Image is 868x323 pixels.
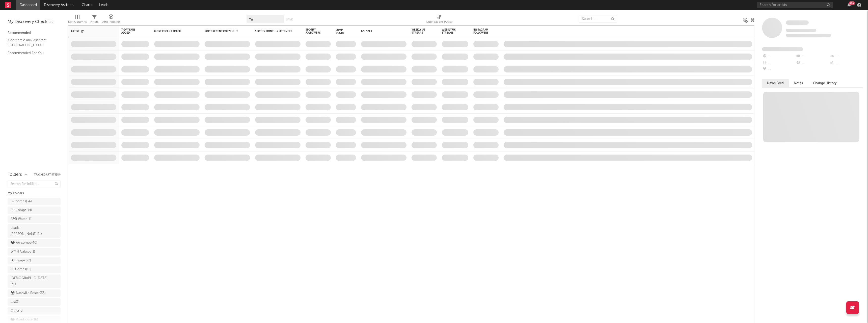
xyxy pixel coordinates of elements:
[11,225,46,237] div: Leads - [PERSON_NAME] ( 21 )
[34,173,61,176] button: Tracked Artists(45)
[8,198,61,205] a: BZ comps(34)
[847,3,851,7] button: 99+
[579,15,617,23] input: Search...
[11,290,46,296] div: Nashville Roster ( 38 )
[11,266,31,272] div: JS Comps ( 15 )
[796,53,829,60] div: --
[442,28,461,34] span: Weekly UK Streams
[121,28,142,34] span: 7-Day Fans Added
[11,249,35,255] div: WMN Catalog ( 1 )
[8,50,56,56] a: Recommended For You
[336,29,348,35] div: Jump Score
[473,28,491,34] div: Instagram Followers
[808,79,842,87] button: Change History
[757,2,833,8] input: Search for artists
[426,19,452,25] div: Notifications (Artist)
[8,190,61,196] div: My Folders
[8,37,56,48] a: Algorithmic A&R Assistant ([GEOGRAPHIC_DATA])
[8,275,61,288] a: [DEMOGRAPHIC_DATA](31)
[71,30,109,33] div: Artist
[361,30,399,33] div: Folders
[8,239,61,247] a: AA comps(40)
[8,224,61,238] a: Leads - [PERSON_NAME](21)
[8,307,61,315] a: Other(0)
[8,257,61,264] a: IA Comps(22)
[762,79,789,87] button: News Feed
[11,308,23,314] div: Other ( 0 )
[11,317,38,323] div: Riverhouse ( 16 )
[8,266,61,273] a: JS Comps(15)
[8,172,22,178] div: Folders
[102,19,120,25] div: A&R Pipeline
[154,30,192,33] div: Most Recent Track
[11,299,19,305] div: test ( 1 )
[762,47,803,51] span: Fans Added by Platform
[8,19,61,25] div: My Discovery Checklist
[796,60,829,66] div: --
[8,215,61,223] a: A&R Watch(11)
[8,248,61,256] a: WMN Catalog(1)
[11,240,37,246] div: AA comps ( 40 )
[829,53,863,60] div: --
[286,18,293,21] button: Save
[11,207,32,213] div: RK Comps ( 14 )
[90,19,98,25] div: Filters
[68,19,87,25] div: Edit Columns
[786,29,816,32] span: Tracking Since: [DATE]
[11,275,47,287] div: [DEMOGRAPHIC_DATA] ( 31 )
[8,207,61,214] a: RK Comps(14)
[255,30,293,33] div: Spotify Monthly Listeners
[102,13,120,27] div: A&R Pipeline
[849,1,855,5] div: 99 +
[762,60,796,66] div: --
[68,13,87,27] div: Edit Columns
[786,20,809,25] a: Some Artist
[205,30,242,33] div: Most Recent Copyright
[829,60,863,66] div: --
[90,13,98,27] div: Filters
[8,289,61,297] a: Nashville Roster(38)
[306,28,323,34] div: Spotify Followers
[8,181,61,188] input: Search for folders...
[11,258,31,264] div: IA Comps ( 22 )
[8,30,61,36] div: Recommended
[762,53,796,60] div: --
[762,66,796,73] div: --
[789,79,808,87] button: Notes
[412,28,429,34] span: Weekly US Streams
[426,13,452,27] div: Notifications (Artist)
[11,216,33,222] div: A&R Watch ( 11 )
[786,34,831,37] span: 0 fans last week
[11,198,32,205] div: BZ comps ( 34 )
[8,298,61,306] a: test(1)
